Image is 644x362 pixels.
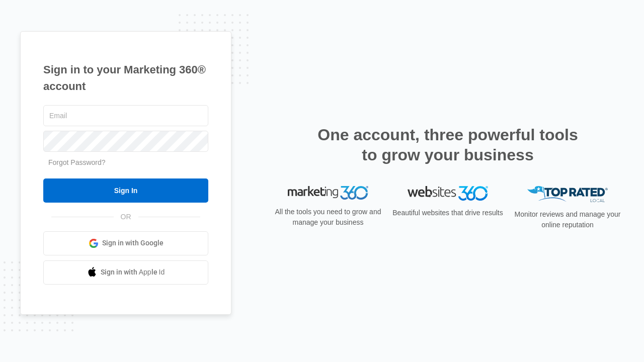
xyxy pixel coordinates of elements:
[114,212,138,222] span: OR
[43,105,208,126] input: Email
[48,158,106,166] a: Forgot Password?
[43,178,208,203] input: Sign In
[43,231,208,255] a: Sign in with Google
[272,207,384,228] p: All the tools you need to grow and manage your business
[43,260,208,285] a: Sign in with Apple Id
[102,238,164,248] span: Sign in with Google
[43,61,208,95] h1: Sign in to your Marketing 360® account
[314,125,581,165] h2: One account, three powerful tools to grow your business
[101,267,165,278] span: Sign in with Apple Id
[408,186,488,201] img: Websites 360
[511,209,624,230] p: Monitor reviews and manage your online reputation
[288,186,368,200] img: Marketing 360
[391,208,504,218] p: Beautiful websites that drive results
[527,186,608,203] img: Top Rated Local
